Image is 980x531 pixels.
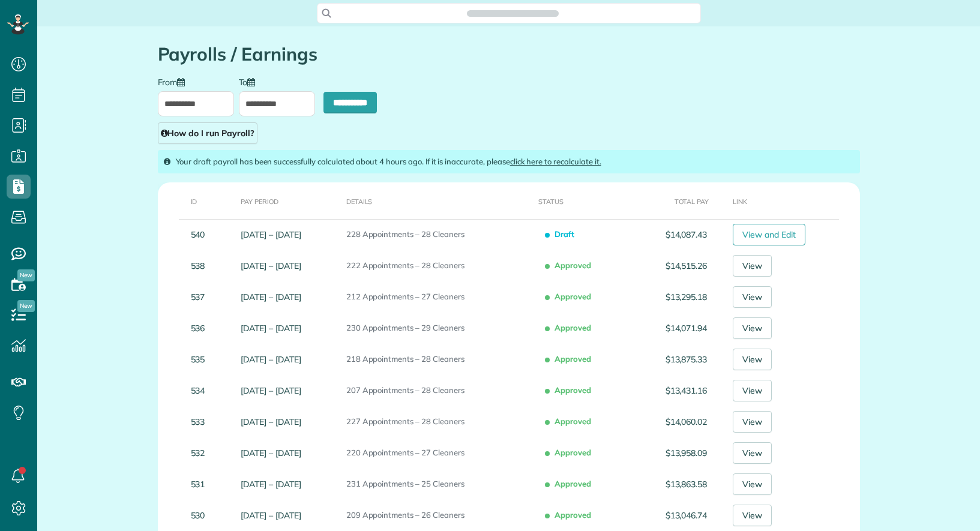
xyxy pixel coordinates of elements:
[733,224,805,245] a: View and Edit
[547,318,596,338] span: Approved
[241,385,301,396] a: [DATE] – [DATE]
[241,354,301,365] a: [DATE] – [DATE]
[241,448,301,458] a: [DATE] – [DATE]
[634,344,712,375] td: $13,875.33
[712,182,859,219] th: Link
[241,323,301,334] a: [DATE] – [DATE]
[733,255,772,277] a: View
[158,44,860,64] h1: Payrolls / Earnings
[733,411,772,433] a: View
[158,250,236,281] td: 538
[341,469,534,500] td: 231 Appointments – 25 Cleaners
[733,349,772,370] a: View
[158,469,236,500] td: 531
[241,292,301,302] a: [DATE] – [DATE]
[634,313,712,344] td: $14,071.94
[158,313,236,344] td: 536
[634,406,712,437] td: $14,060.02
[547,349,596,370] span: Approved
[547,505,596,526] span: Approved
[241,479,301,490] a: [DATE] – [DATE]
[634,469,712,500] td: $13,863.58
[341,250,534,281] td: 222 Appointments – 28 Cleaners
[547,474,596,494] span: Approved
[634,375,712,406] td: $13,431.16
[547,256,596,276] span: Approved
[158,150,860,173] div: Your draft payroll has been successfully calculated about 4 hours ago. If it is inaccurate, please
[547,287,596,307] span: Approved
[547,412,596,432] span: Approved
[158,437,236,469] td: 532
[733,505,772,526] a: View
[239,76,262,86] label: To
[733,380,772,401] a: View
[236,182,341,219] th: Pay Period
[341,375,534,406] td: 207 Appointments – 28 Cleaners
[733,317,772,339] a: View
[341,219,534,250] td: 228 Appointments – 28 Cleaners
[241,229,301,240] a: [DATE] – [DATE]
[341,281,534,313] td: 212 Appointments – 27 Cleaners
[510,157,601,166] a: click here to recalculate it.
[341,406,534,437] td: 227 Appointments – 28 Cleaners
[634,182,712,219] th: Total Pay
[634,250,712,281] td: $14,515.26
[341,344,534,375] td: 218 Appointments – 28 Cleaners
[158,375,236,406] td: 534
[17,269,35,281] span: New
[341,500,534,531] td: 209 Appointments – 26 Cleaners
[733,473,772,495] a: View
[158,500,236,531] td: 530
[17,300,35,312] span: New
[158,344,236,375] td: 535
[158,406,236,437] td: 533
[241,510,301,521] a: [DATE] – [DATE]
[158,76,191,86] label: From
[241,416,301,427] a: [DATE] – [DATE]
[634,281,712,313] td: $13,295.18
[634,500,712,531] td: $13,046.74
[241,260,301,271] a: [DATE] – [DATE]
[733,286,772,308] a: View
[547,224,579,245] span: Draft
[733,442,772,464] a: View
[634,437,712,469] td: $13,958.09
[158,219,236,250] td: 540
[341,437,534,469] td: 220 Appointments – 27 Cleaners
[547,380,596,401] span: Approved
[534,182,634,219] th: Status
[341,313,534,344] td: 230 Appointments – 29 Cleaners
[158,281,236,313] td: 537
[479,7,547,19] span: Search ZenMaid…
[634,219,712,250] td: $14,087.43
[547,443,596,463] span: Approved
[341,182,534,219] th: Details
[158,182,236,219] th: ID
[158,122,257,144] a: How do I run Payroll?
